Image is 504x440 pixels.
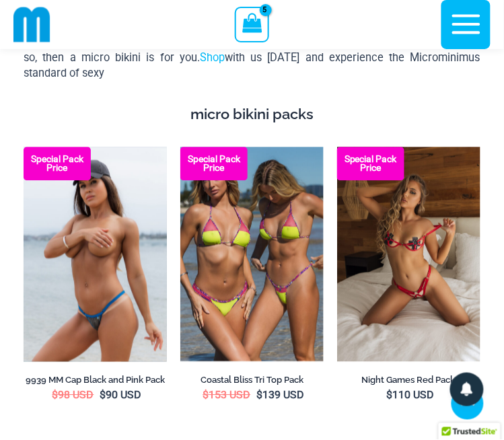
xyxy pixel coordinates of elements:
[337,155,404,173] b: Special Pack Price
[52,389,94,402] bdi: 98 USD
[387,389,393,402] span: $
[24,155,91,173] b: Special Pack Price
[337,147,480,363] a: Night Games Red 1133 Bralette 6133 Thong 04 Night Games Red 1133 Bralette 6133 Thong 06Night Game...
[13,6,50,43] img: cropped mm emblem
[257,389,305,402] bdi: 139 USD
[100,389,106,402] span: $
[24,147,167,363] a: Rebel Cap Hot PinkElectric Blue 9939 Cap 16 Rebel Cap BlackElectric Blue 9939 Cap 08Rebel Cap Bla...
[200,52,225,65] a: Shop
[180,375,324,386] a: Coastal Bliss Tri Top Pack
[337,147,480,363] img: Night Games Red 1133 Bralette 6133 Thong 04
[24,36,480,82] p: So, are you ready to to embrace the world of Microminimus and take sexy to the next level? If so,...
[24,375,167,386] a: 9939 MM Cap Black and Pink Pack
[52,389,59,402] span: $
[337,375,480,386] a: Night Games Red Pack
[257,389,263,402] span: $
[235,7,269,42] a: View Shopping Cart, 5 items
[180,147,324,363] a: Coastal Bliss Leopard Sunset Tri Top Pack Coastal Bliss Leopard Sunset Tri Top Pack BCoastal Blis...
[180,147,324,363] img: Coastal Bliss Leopard Sunset Tri Top Pack
[203,389,251,402] bdi: 153 USD
[387,389,435,402] bdi: 110 USD
[203,389,209,402] span: $
[24,147,167,363] img: Rebel Cap BlackElectric Blue 9939 Cap 08
[100,389,142,402] bdi: 90 USD
[24,106,480,123] h4: micro bikini packs
[180,155,248,173] b: Special Pack Price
